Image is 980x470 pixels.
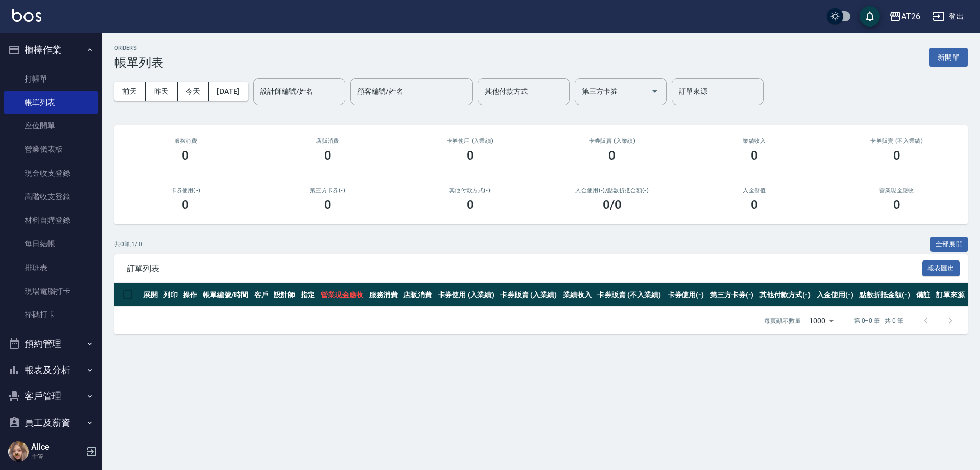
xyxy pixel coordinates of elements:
button: 報表及分析 [4,357,98,383]
a: 打帳單 [4,67,98,91]
h3: 服務消費 [127,138,244,144]
th: 入金使用(-) [814,283,856,307]
h3: 0 [467,198,474,212]
th: 設計師 [271,283,298,307]
a: 營業儀表板 [4,138,98,161]
th: 卡券販賣 (入業績) [498,283,560,307]
button: 預約管理 [4,330,98,357]
th: 業績收入 [560,283,595,307]
th: 客戶 [252,283,272,307]
th: 指定 [298,283,318,307]
p: 主管 [31,452,83,461]
button: [DATE] [209,82,248,101]
a: 座位開單 [4,114,98,138]
button: Open [647,83,663,99]
a: 報表匯出 [922,263,960,273]
h2: 其他付款方式(-) [411,187,529,194]
h2: 卡券販賣 (不入業績) [838,138,955,144]
h2: 入金使用(-) /點數折抵金額(-) [553,187,671,194]
h2: 入金儲值 [696,187,814,194]
button: 登出 [928,7,968,26]
button: 員工及薪資 [4,409,98,436]
h3: 0 [893,148,900,163]
h3: 0 [324,148,331,163]
th: 操作 [180,283,200,307]
th: 卡券販賣 (不入業績) [595,283,665,307]
th: 備註 [914,283,934,307]
th: 訂單來源 [934,283,968,307]
a: 每日結帳 [4,232,98,255]
div: AT26 [901,10,920,23]
p: 第 0–0 筆 共 0 筆 [854,316,903,325]
div: 1000 [805,307,838,334]
a: 新開單 [929,52,968,62]
h3: 0 [893,198,900,212]
h3: 0 [467,148,474,163]
p: 共 0 筆, 1 / 0 [114,240,142,249]
a: 現金收支登錄 [4,162,98,185]
button: 報表匯出 [922,260,960,276]
a: 現場電腦打卡 [4,279,98,303]
th: 卡券使用(-) [665,283,707,307]
h3: 0 [182,198,189,212]
h3: 0 /0 [603,198,622,212]
h3: 0 [324,198,331,212]
button: 客戶管理 [4,383,98,409]
th: 列印 [161,283,181,307]
h2: 卡券使用(-) [127,187,244,194]
th: 卡券使用 (入業績) [435,283,498,307]
a: 排班表 [4,256,98,279]
img: Person [8,441,29,462]
th: 服務消費 [366,283,401,307]
button: 新開單 [929,48,968,67]
button: 前天 [114,82,146,101]
button: AT26 [885,6,924,27]
th: 店販消費 [401,283,435,307]
button: 全部展開 [930,237,968,252]
a: 材料自購登錄 [4,208,98,232]
th: 第三方卡券(-) [707,283,757,307]
th: 帳單編號/時間 [200,283,252,307]
a: 高階收支登錄 [4,185,98,208]
h2: 第三方卡券(-) [269,187,387,194]
span: 訂單列表 [127,264,922,274]
img: Logo [12,9,41,22]
p: 每頁顯示數量 [764,316,801,325]
h3: 0 [608,148,616,163]
h5: Alice [31,442,83,452]
button: 櫃檯作業 [4,37,98,63]
th: 營業現金應收 [318,283,367,307]
h2: 卡券使用 (入業績) [411,138,529,144]
h3: 0 [182,148,189,163]
h2: 業績收入 [696,138,814,144]
h2: ORDERS [114,45,163,51]
h3: 0 [751,198,758,212]
button: 今天 [178,82,209,101]
h3: 0 [751,148,758,163]
th: 展開 [141,283,161,307]
h2: 卡券販賣 (入業績) [553,138,671,144]
h2: 營業現金應收 [838,187,955,194]
h3: 帳單列表 [114,56,163,70]
button: save [860,6,880,27]
th: 點數折抵金額(-) [856,283,914,307]
th: 其他付款方式(-) [757,283,814,307]
h2: 店販消費 [269,138,387,144]
a: 掃碼打卡 [4,303,98,326]
a: 帳單列表 [4,91,98,114]
button: 昨天 [146,82,178,101]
